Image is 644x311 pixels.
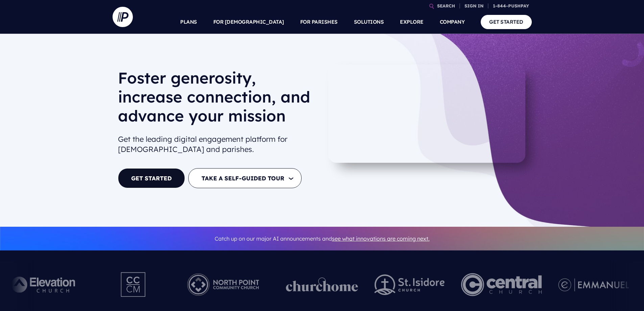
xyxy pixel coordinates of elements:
a: PLANS [180,10,197,34]
a: EXPLORE [400,10,424,34]
a: FOR PARISHES [300,10,338,34]
a: see what innovations are coming next. [332,235,430,242]
img: pp_logos_1 [286,277,358,292]
img: Pushpay_Logo__CCM [107,266,160,303]
a: COMPANY [440,10,465,34]
h2: Get the leading digital engagement platform for [DEMOGRAPHIC_DATA] and parishes. [118,131,317,158]
p: Catch up on our major AI announcements and [118,231,526,246]
a: GET STARTED [481,15,532,29]
img: Central Church Henderson NV [461,266,542,303]
a: GET STARTED [118,168,185,188]
img: pp_logos_2 [375,274,445,295]
h1: Foster generosity, increase connection, and advance your mission [118,68,317,131]
img: Pushpay_Logo__NorthPoint [177,266,270,303]
a: SOLUTIONS [354,10,384,34]
a: FOR [DEMOGRAPHIC_DATA] [213,10,284,34]
button: TAKE A SELF-GUIDED TOUR [188,168,302,188]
